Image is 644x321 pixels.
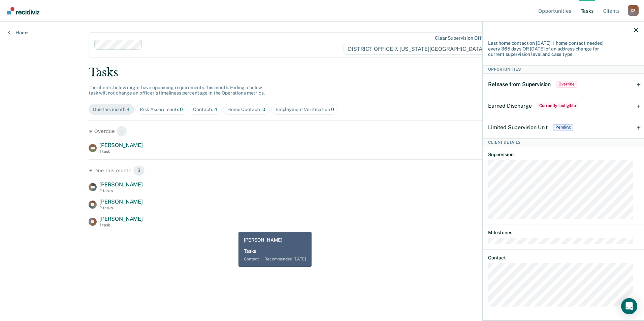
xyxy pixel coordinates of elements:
[435,35,492,41] div: Clear supervision officers
[99,199,143,205] span: [PERSON_NAME]
[488,103,532,109] span: Earned Discharge
[8,30,28,36] a: Home
[483,95,644,117] div: Earned DischargeCurrently ineligible
[99,216,143,222] span: [PERSON_NAME]
[483,65,644,73] div: Opportunities
[331,107,334,112] span: 0
[537,103,578,109] span: Currently ineligible
[99,206,143,210] div: 2 tasks
[488,81,551,87] span: Release from Supervision
[99,223,143,227] div: 1 task
[89,85,265,96] span: The clients below might have upcoming requirements this month. Hiding a below task will not chang...
[127,107,130,112] span: 4
[99,142,143,148] span: [PERSON_NAME]
[117,126,127,137] span: 1
[227,107,265,112] div: Home Contacts
[99,181,143,188] span: [PERSON_NAME]
[344,44,493,55] span: DISTRICT OFFICE 7, [US_STATE][GEOGRAPHIC_DATA]
[628,5,639,16] button: Profile dropdown button
[133,165,145,176] span: 3
[483,138,644,146] div: Client Details
[214,107,217,112] span: 4
[140,107,183,112] div: Risk Assessments
[488,38,613,57] div: Last home contact on [DATE]; 1 home contact needed every 365 days OR [DATE] of an address change ...
[276,107,334,112] div: Employment Verification
[488,230,638,236] dt: Milestones
[7,7,39,14] img: Recidiviz
[628,5,639,16] div: C R
[488,152,638,157] dt: Supervision
[488,124,548,131] span: Limited Supervision Unit
[621,298,637,314] div: Open Intercom Messenger
[180,107,183,112] span: 0
[483,74,644,95] div: Release from SupervisionOverride
[193,107,217,112] div: Contacts
[483,117,644,138] div: Limited Supervision UnitPending
[262,107,265,112] span: 0
[89,126,555,137] div: Overdue
[89,165,555,176] div: Due this month
[99,149,143,154] div: 1 task
[488,255,638,261] dt: Contact
[93,107,130,112] div: Due this month
[556,81,577,88] span: Override
[89,66,555,79] div: Tasks
[99,188,143,193] div: 2 tasks
[553,124,573,131] span: Pending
